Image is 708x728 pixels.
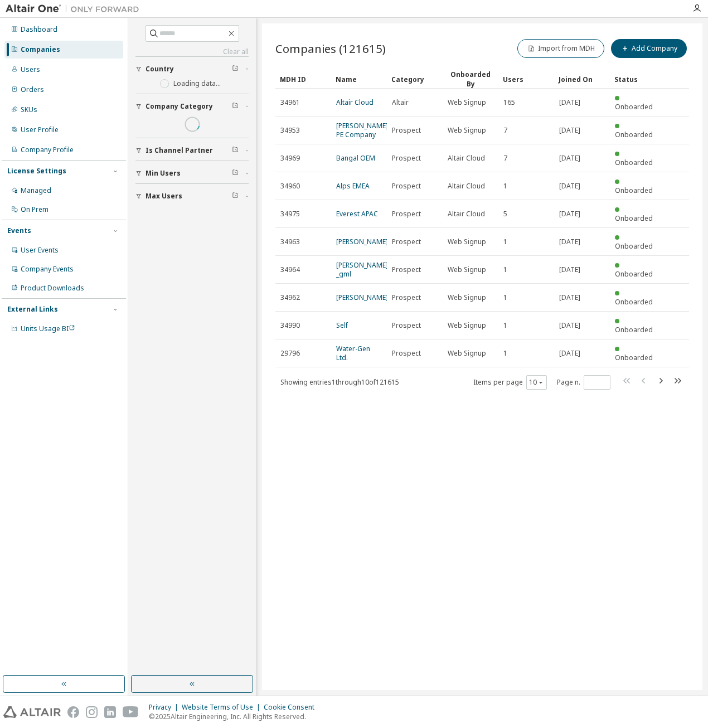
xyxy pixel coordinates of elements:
span: 34963 [280,237,300,246]
a: [PERSON_NAME] _gml [336,260,388,279]
div: User Profile [21,125,59,134]
a: [PERSON_NAME] [336,293,388,302]
span: Onboarded [615,158,653,167]
span: Onboarded [615,130,653,139]
span: Onboarded [615,297,653,307]
span: 34962 [280,293,300,302]
div: Users [21,65,40,74]
div: Companies [21,45,60,54]
a: Bangal OEM [336,153,375,163]
div: Dashboard [21,25,57,34]
div: Users [503,70,550,88]
span: [DATE] [559,293,580,302]
span: Showing entries 1 through 10 of 121615 [280,377,399,387]
img: linkedin.svg [104,706,116,718]
span: Web Signup [448,321,486,330]
span: Onboarded [615,102,653,111]
span: [DATE] [559,182,580,191]
img: instagram.svg [86,706,98,718]
img: Altair One [6,3,145,14]
span: 165 [503,98,515,107]
p: © 2025 Altair Engineering, Inc. All Rights Reserved. [149,712,321,721]
span: Clear filter [232,169,239,178]
button: Min Users [135,161,249,186]
span: Companies (121615) [275,41,386,56]
div: Events [7,226,31,235]
span: 1 [503,321,507,330]
span: Clear filter [232,65,239,74]
span: 34990 [280,321,300,330]
span: Prospect [392,293,421,302]
a: Everest APAC [336,209,378,219]
div: Product Downloads [21,284,84,293]
span: Is Channel Partner [146,146,213,155]
div: User Events [21,246,59,255]
img: facebook.svg [67,706,79,718]
span: Onboarded [615,213,653,223]
span: Altair [392,98,409,107]
span: 34964 [280,265,300,274]
span: Altair Cloud [448,154,485,163]
div: Joined On [559,70,605,88]
span: 7 [503,126,507,135]
span: [DATE] [559,237,580,246]
span: 29796 [280,349,300,358]
span: 7 [503,154,507,163]
div: On Prem [21,205,49,214]
div: Onboarded By [447,70,494,89]
span: [DATE] [559,126,580,135]
span: Prospect [392,321,421,330]
button: Import from MDH [517,39,604,58]
span: 34960 [280,182,300,191]
button: Add Company [611,39,687,58]
span: Onboarded [615,241,653,251]
span: Onboarded [615,269,653,279]
span: 1 [503,349,507,358]
span: Country [146,65,174,74]
img: youtube.svg [123,706,139,718]
span: Web Signup [448,349,486,358]
span: Web Signup [448,265,486,274]
span: 1 [503,265,507,274]
span: [DATE] [559,265,580,274]
span: Prospect [392,265,421,274]
span: Web Signup [448,126,486,135]
span: Web Signup [448,293,486,302]
div: Name [336,70,382,88]
div: Cookie Consent [264,703,321,712]
div: Company Profile [21,145,74,154]
div: Status [614,70,661,88]
span: Clear filter [232,146,239,155]
button: 10 [529,378,544,387]
span: [DATE] [559,210,580,219]
span: Page n. [557,375,610,390]
span: 1 [503,182,507,191]
span: Prospect [392,237,421,246]
a: Self [336,321,348,330]
div: MDH ID [280,70,327,88]
span: 1 [503,237,507,246]
span: Units Usage BI [21,324,75,333]
div: Category [391,70,438,88]
div: SKUs [21,105,37,114]
span: Onboarded [615,353,653,362]
label: Loading data... [173,79,221,88]
span: 34969 [280,154,300,163]
div: Website Terms of Use [182,703,264,712]
span: Prospect [392,154,421,163]
span: Max Users [146,192,182,201]
span: Clear filter [232,192,239,201]
button: Is Channel Partner [135,138,249,163]
div: Company Events [21,265,74,274]
span: [DATE] [559,321,580,330]
span: 34953 [280,126,300,135]
a: Water-Gen Ltd. [336,344,370,362]
span: Company Category [146,102,213,111]
span: Prospect [392,349,421,358]
span: Prospect [392,126,421,135]
span: Altair Cloud [448,182,485,191]
span: Prospect [392,182,421,191]
a: [PERSON_NAME] PE Company [336,121,388,139]
div: External Links [7,305,58,314]
button: Company Category [135,94,249,119]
